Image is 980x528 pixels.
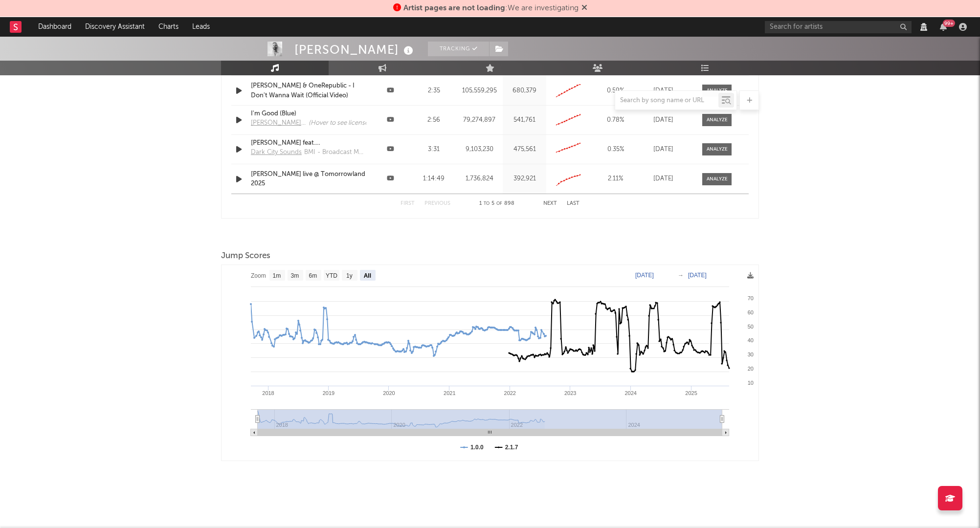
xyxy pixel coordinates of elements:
[415,115,453,125] div: 2:56
[251,138,366,148] a: [PERSON_NAME] feat. [PERSON_NAME] & [PERSON_NAME] - Where Them Girls At | Lyrics
[309,118,389,128] div: (Hover to see licensed songs)
[644,86,683,96] div: [DATE]
[185,17,217,37] a: Leads
[458,145,501,154] div: 9,103,230
[592,115,639,125] div: 0.78 %
[748,352,754,357] text: 30
[403,4,579,12] span: : We are investigating
[678,272,684,279] text: →
[428,42,489,56] button: Tracking
[383,390,395,396] text: 2020
[458,86,501,96] div: 105,559,295
[635,272,654,279] text: [DATE]
[251,272,266,279] text: Zoom
[273,272,281,279] text: 1m
[444,390,455,396] text: 2021
[505,174,544,184] div: 392,921
[458,115,501,125] div: 79,274,897
[543,201,557,206] button: Next
[304,148,366,157] div: BMI - Broadcast Music Inc., Sony Music Publishing, MINT_BMG, and 2 Music Rights Societies
[291,272,299,279] text: 3m
[505,86,544,96] div: 680,379
[484,201,490,206] span: to
[624,390,636,396] text: 2024
[748,337,754,343] text: 40
[294,42,416,58] div: [PERSON_NAME]
[644,115,683,125] div: [DATE]
[262,390,274,396] text: 2018
[644,145,683,154] div: [DATE]
[470,444,484,451] text: 1.0.0
[943,20,955,27] div: 99 +
[615,97,718,105] input: Search by song name or URL
[403,4,505,12] span: Artist pages are not loading
[251,109,366,119] a: I'm Good (Blue)
[581,4,587,12] span: Dismiss
[152,17,185,37] a: Charts
[592,86,639,96] div: 0.59 %
[251,148,304,160] a: Dark City Sounds
[940,23,947,31] button: 99+
[326,272,337,279] text: YTD
[505,145,544,154] div: 475,561
[323,390,334,396] text: 2019
[748,366,754,372] text: 20
[251,81,366,100] a: [PERSON_NAME] & OneRepublic - I Don't Wanna Wait (Official Video)
[458,174,501,184] div: 1,736,824
[221,250,270,262] span: Jump Scores
[504,390,516,396] text: 2022
[309,272,317,279] text: 6m
[567,201,579,206] button: Last
[592,174,639,184] div: 2.11 %
[31,17,78,37] a: Dashboard
[685,390,697,396] text: 2025
[251,170,366,189] a: [PERSON_NAME] live @ Tomorrowland 2025
[748,309,754,315] text: 60
[415,86,453,96] div: 2:35
[415,145,453,154] div: 3:31
[364,272,371,279] text: All
[748,324,754,330] text: 50
[748,295,754,301] text: 70
[592,145,639,154] div: 0.35 %
[644,174,683,184] div: [DATE]
[748,380,754,386] text: 10
[415,174,453,184] div: 1:14:49
[496,201,502,206] span: of
[401,201,415,206] button: First
[470,198,524,210] div: 1 5 898
[78,17,152,37] a: Discovery Assistant
[765,21,912,33] input: Search for artists
[564,390,576,396] text: 2023
[505,115,544,125] div: 541,761
[688,272,707,279] text: [DATE]
[424,201,450,206] button: Previous
[346,272,353,279] text: 1y
[505,444,518,451] text: 2.1.7
[251,118,309,131] a: [PERSON_NAME] - Topic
